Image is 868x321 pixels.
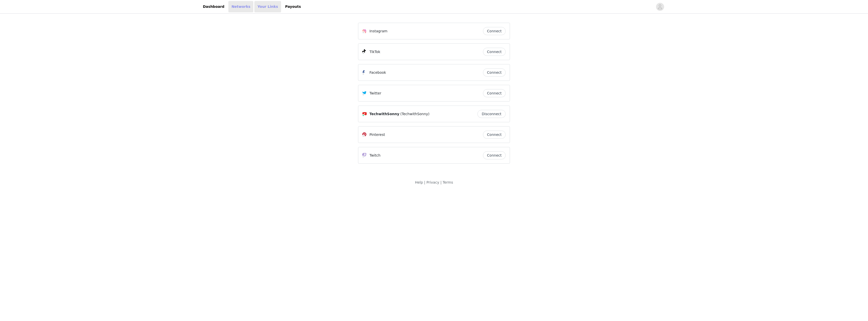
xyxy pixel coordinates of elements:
button: Connect [483,68,506,77]
span: | [440,180,442,184]
a: Privacy [426,180,439,184]
span: (TechwithSonny) [400,111,429,117]
button: Connect [483,48,506,56]
p: Pinterest [369,132,385,137]
a: Help [415,180,423,184]
button: Connect [483,151,506,159]
button: Connect [483,131,506,139]
span: | [424,180,425,184]
button: Disconnect [477,110,506,118]
a: Networks [228,1,253,12]
a: Your Links [254,1,281,12]
a: Dashboard [200,1,227,12]
a: Payouts [282,1,304,12]
button: Connect [483,89,506,97]
p: Facebook [369,70,386,75]
p: Twitter [369,91,381,96]
p: Instagram [369,29,387,34]
span: TechwithSonny [369,111,399,117]
a: Terms [443,180,453,184]
div: avatar [658,3,662,11]
p: Twitch [369,153,381,158]
button: Connect [483,27,506,35]
img: Instagram Icon [362,29,366,33]
p: TikTok [369,49,380,55]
